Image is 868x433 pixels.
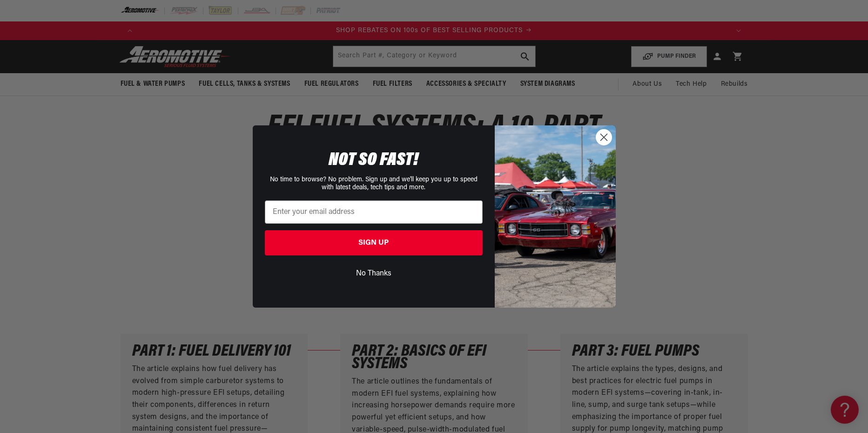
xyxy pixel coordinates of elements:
[265,230,483,255] button: SIGN UP
[495,125,616,307] img: 85cdd541-2605-488b-b08c-a5ee7b438a35.jpeg
[329,151,418,170] span: NOT SO FAST!
[265,265,483,282] button: No Thanks
[270,176,478,191] span: No time to browse? No problem. Sign up and we'll keep you up to speed with latest deals, tech tip...
[265,200,483,224] input: Enter your email address
[596,129,612,145] button: Close dialog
